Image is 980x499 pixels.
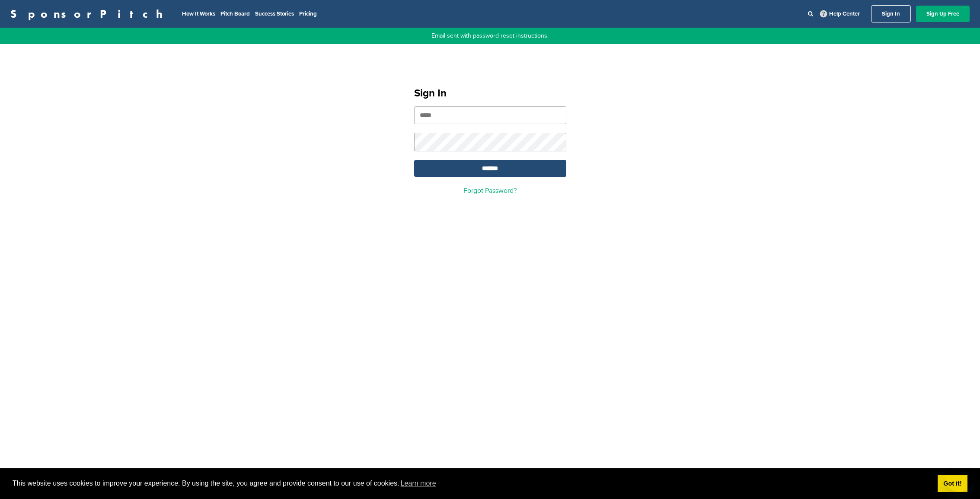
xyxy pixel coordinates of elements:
[871,5,911,22] a: Sign In
[13,477,931,490] span: This website uses cookies to improve your experience. By using the site, you agree and provide co...
[10,8,168,19] a: SponsorPitch
[182,10,215,17] a: How It Works
[945,464,973,492] iframe: Button to launch messaging window
[463,186,517,195] a: Forgot Password?
[255,10,294,17] a: Success Stories
[399,477,437,490] a: learn more about cookies
[414,86,566,101] h1: Sign In
[220,10,250,17] a: Pitch Board
[938,475,967,493] a: dismiss cookie message
[818,9,862,19] a: Help Center
[916,6,970,22] a: Sign Up Free
[299,10,317,17] a: Pricing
